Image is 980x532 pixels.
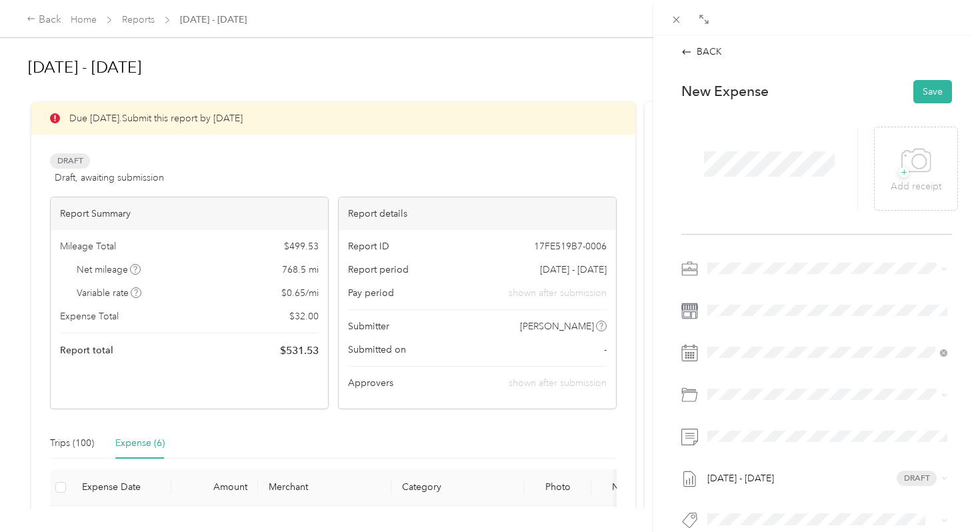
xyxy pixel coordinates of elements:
[681,82,769,101] p: New Expense
[905,457,980,532] iframe: Everlance-gr Chat Button Frame
[913,80,952,103] button: Save
[681,45,722,59] div: BACK
[707,474,774,483] span: [DATE] - [DATE]
[891,179,941,194] p: Add receipt
[899,167,909,177] span: +
[897,471,937,486] span: Draft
